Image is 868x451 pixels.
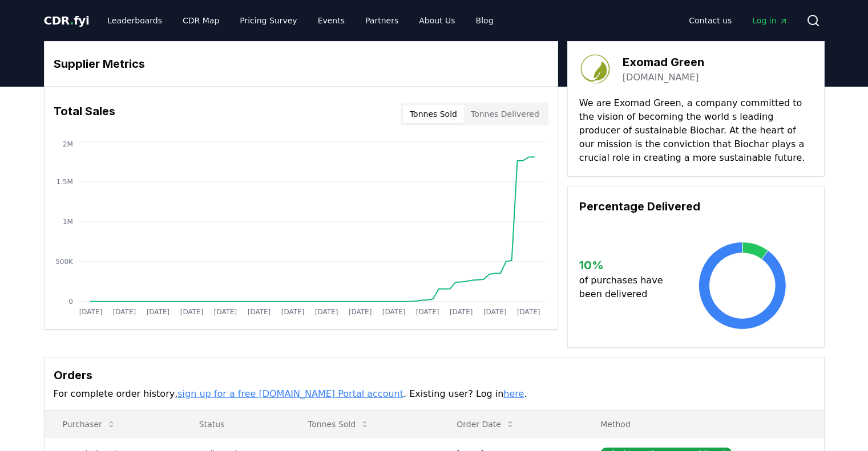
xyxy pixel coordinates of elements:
[54,413,125,436] button: Purchaser
[579,96,813,165] p: We are Exomad Green, a company committed to the vision of becoming the world s leading producer o...
[54,55,548,72] h3: Supplier Metrics
[247,308,271,316] tspan: [DATE]
[579,274,672,301] p: of purchases have been delivered
[680,10,741,31] a: Contact us
[314,308,338,316] tspan: [DATE]
[231,10,306,31] a: Pricing Survey
[98,10,502,31] nav: Main
[68,298,73,306] tspan: 0
[623,54,704,71] h3: Exomad Green
[450,308,473,316] tspan: [DATE]
[403,105,464,123] button: Tonnes Sold
[483,308,507,316] tspan: [DATE]
[752,15,788,26] span: Log in
[447,413,524,436] button: Order Date
[54,387,815,401] p: For complete order history, . Existing user? Log in .
[70,14,74,27] span: .
[173,10,228,31] a: CDR Map
[743,10,797,31] a: Log in
[579,53,611,85] img: Exomad Green-logo
[623,71,699,84] a: [DOMAIN_NAME]
[55,258,74,266] tspan: 500K
[309,10,354,31] a: Events
[54,367,815,384] h3: Orders
[579,198,813,215] h3: Percentage Delivered
[54,103,115,125] h3: Total Sales
[146,308,169,316] tspan: [DATE]
[98,10,171,31] a: Leaderboards
[56,178,72,186] tspan: 1.5M
[177,388,403,399] a: sign up for a free [DOMAIN_NAME] Portal account
[62,140,72,148] tspan: 2M
[299,413,378,436] button: Tonnes Sold
[79,308,102,316] tspan: [DATE]
[349,308,372,316] tspan: [DATE]
[464,105,546,123] button: Tonnes Delivered
[180,308,203,316] tspan: [DATE]
[579,257,672,274] h3: 10 %
[62,218,72,226] tspan: 1M
[44,13,90,29] a: CDR.fyi
[503,388,524,399] a: here
[410,10,464,31] a: About Us
[356,10,407,31] a: Partners
[190,419,281,430] p: Status
[416,308,439,316] tspan: [DATE]
[281,308,304,316] tspan: [DATE]
[591,419,814,430] p: Method
[382,308,406,316] tspan: [DATE]
[213,308,237,316] tspan: [DATE]
[680,10,797,31] nav: Main
[112,308,136,316] tspan: [DATE]
[467,10,503,31] a: Blog
[517,308,540,316] tspan: [DATE]
[44,14,90,27] span: CDR fyi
